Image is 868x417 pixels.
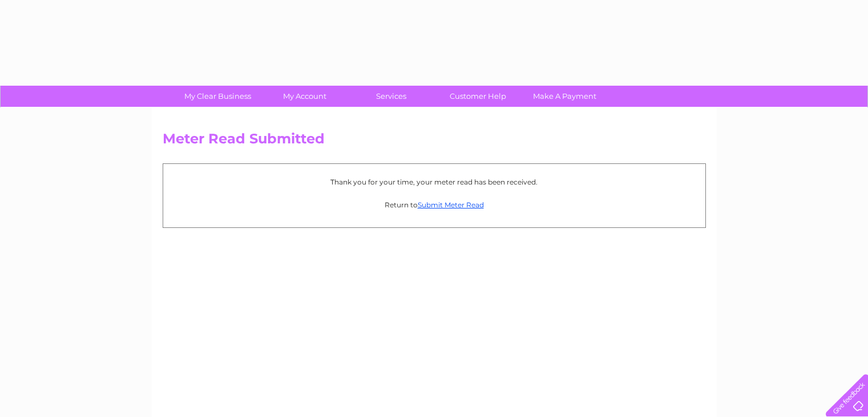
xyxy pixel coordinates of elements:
a: Submit Meter Read [418,201,484,209]
a: My Clear Business [171,86,265,107]
p: Thank you for your time, your meter read has been received. [169,177,700,187]
a: My Account [257,86,352,107]
h2: Meter Read Submitted [163,131,706,153]
a: Services [344,86,438,107]
p: Return to [169,199,700,210]
a: Customer Help [431,86,525,107]
a: Make A Payment [518,86,612,107]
